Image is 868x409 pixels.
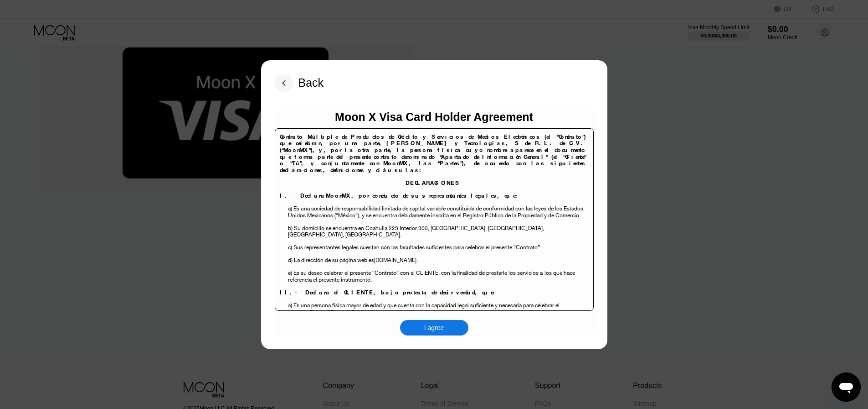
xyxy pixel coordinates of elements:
span: [PERSON_NAME] y Tecnologías, S de R.L. de C.V. (“MoonMX”), [280,139,586,154]
span: Coahuila 223 Interior 300, [GEOGRAPHIC_DATA], [GEOGRAPHIC_DATA] [365,224,543,232]
span: I.- Declara [280,192,326,199]
div: Back [298,76,324,89]
span: d [288,256,291,264]
div: I agree [400,320,468,336]
div: Moon X Visa Card Holder Agreement [335,110,533,124]
div: Back [275,74,324,92]
span: b) Su domicilio se encuentra en [288,224,364,232]
span: s a [536,269,543,277]
div: I agree [424,324,444,332]
span: c [288,243,291,251]
span: a) Es una persona física mayor de edad y que cuenta con la capacidad legal suficiente y necesaria... [288,301,560,316]
span: y, por la otra parte, la persona física cuyo nombre aparece en el documento que forma parte del p... [280,146,586,167]
span: e [288,269,291,277]
span: , [GEOGRAPHIC_DATA], [GEOGRAPHIC_DATA]. [288,224,544,239]
span: , las “Partes”), de acuerdo con las siguientes declaraciones, definiciones y cláusulas: [280,159,586,174]
span: DECLARACIONES [406,179,461,187]
span: a) Es una sociedad de responsabilidad limitada de capital variable constituida de conformidad con... [288,204,583,219]
span: Contrato Múltiple de Productos de Crédito y Servicios de Medios Electrónicos (el “Contrato”) que ... [280,133,586,147]
span: ) Sus representantes legales cuentan con las facultades suficientes para celebrar el presente “Co... [291,243,541,251]
span: II.- Declara el CLIENTE, bajo protesta de decir verdad, que: [280,288,497,296]
span: , por conducto de sus representantes legales, que: [351,192,519,199]
span: [DOMAIN_NAME]. [374,256,418,264]
span: ) Es su deseo celebrar el presente “Contrato” con el CLIENTE, con la finalidad de prestarle los s... [291,269,536,277]
span: MoonMX [326,192,351,199]
span: ) La dirección de su página web es [291,256,374,264]
iframe: Przycisk umożliwiający otwarcie okna komunikatora [832,372,861,402]
span: MoonMX [383,159,409,167]
span: los que hace referencia el presente instrumento. [288,269,575,283]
